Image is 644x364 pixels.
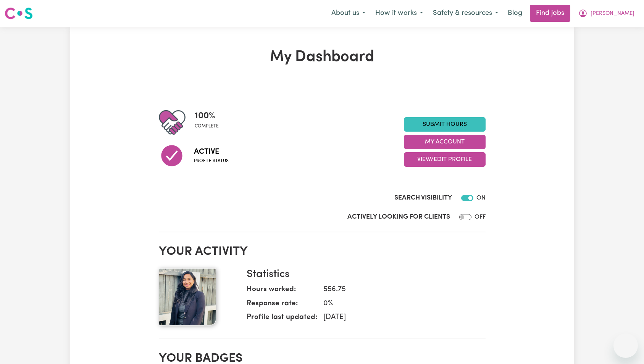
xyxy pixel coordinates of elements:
[394,193,452,203] label: Search Visibility
[194,146,229,158] span: Active
[428,5,503,21] button: Safety & resources
[317,312,479,323] dd: [DATE]
[247,268,479,281] h3: Statistics
[404,117,486,132] a: Submit Hours
[503,5,527,22] a: Blog
[5,6,33,20] img: Careseekers logo
[370,5,428,21] button: How it works
[159,268,216,325] img: Your profile picture
[404,152,486,167] button: View/Edit Profile
[317,298,479,309] dd: 0 %
[5,5,33,22] a: Careseekers logo
[591,10,634,18] span: [PERSON_NAME]
[194,158,229,164] span: Profile status
[195,109,219,123] span: 100 %
[159,245,486,259] h2: Your activity
[195,109,225,136] div: Profile completeness: 100%
[475,214,486,220] span: OFF
[247,312,317,326] dt: Profile last updated:
[317,284,479,295] dd: 556.75
[530,5,570,22] a: Find jobs
[573,5,639,21] button: My Account
[195,123,219,130] span: complete
[326,5,370,21] button: About us
[247,284,317,298] dt: Hours worked:
[247,298,317,312] dt: Response rate:
[347,212,450,222] label: Actively Looking for Clients
[476,195,486,201] span: ON
[159,48,486,66] h1: My Dashboard
[613,333,638,358] iframe: Button to launch messaging window
[404,135,486,149] button: My Account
